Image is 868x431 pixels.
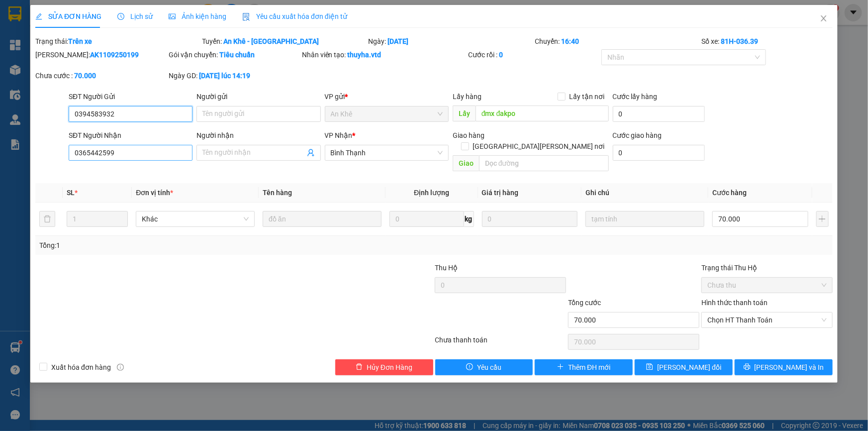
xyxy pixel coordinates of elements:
span: Khác [142,212,249,226]
b: An Khê - [GEOGRAPHIC_DATA] [223,37,319,45]
b: Trên xe [68,37,92,45]
b: [DATE] lúc 14:19 [199,72,250,80]
span: printer [744,363,751,371]
span: Yêu cầu [477,362,501,373]
span: save [646,363,653,371]
span: Bình Thạnh [331,145,443,160]
span: [PERSON_NAME] đổi [657,362,721,373]
span: picture [169,13,176,20]
span: Tên hàng [263,189,292,197]
b: thuyha.vtd [348,51,382,59]
span: Cước hàng [712,189,747,197]
button: plusThêm ĐH mới [535,359,633,375]
label: Hình thức thanh toán [701,299,768,307]
div: [PERSON_NAME]: [35,49,167,60]
span: delete [356,363,363,371]
b: [DATE] [388,37,409,45]
th: Ghi chú [581,183,708,203]
span: SỬA ĐƠN HÀNG [35,12,101,20]
span: Chọn HT Thanh Toán [707,313,827,327]
input: Dọc đường [479,155,609,171]
input: Ghi Chú [585,211,704,227]
div: Nhân viên tạo: [302,49,467,60]
div: Ngày GD: [169,70,300,81]
label: Cước lấy hàng [613,93,658,101]
span: An Khê [331,107,443,121]
span: Giao [453,155,479,171]
span: Lịch sử [117,12,153,20]
span: Thêm ĐH mới [568,362,610,373]
button: deleteHủy Đơn Hàng [335,359,433,375]
button: exclamation-circleYêu cầu [435,359,533,375]
b: Tiêu chuẩn [219,51,255,59]
div: SĐT Người Nhận [69,130,193,141]
span: Tổng cước [568,299,601,307]
input: Dọc đường [476,106,609,121]
span: exclamation-circle [466,363,473,371]
b: 81H-036.39 [721,37,758,45]
div: Trạng thái: [34,36,201,47]
div: Người nhận [196,130,320,141]
span: Lấy [453,106,476,121]
input: Cước giao hàng [613,145,705,161]
div: Chưa thanh toán [434,334,568,352]
button: save[PERSON_NAME] đổi [635,359,733,375]
span: Ảnh kiện hàng [169,12,226,20]
div: Tuyến: [201,36,368,47]
div: Gói vận chuyển: [169,49,300,60]
span: Giá trị hàng [482,189,519,197]
span: Hủy Đơn Hàng [367,362,412,373]
button: printer[PERSON_NAME] và In [735,359,833,375]
span: Lấy tận nơi [566,91,609,102]
div: Người gửi [196,91,320,102]
span: VP Nhận [325,131,353,139]
div: Tổng: 1 [39,240,335,251]
button: delete [39,211,55,227]
button: Close [810,5,838,33]
span: [PERSON_NAME] và In [755,362,824,373]
span: Định lượng [414,189,449,197]
div: Số xe: [700,36,834,47]
span: Lấy hàng [453,93,482,101]
input: 0 [482,211,578,227]
span: [GEOGRAPHIC_DATA][PERSON_NAME] nơi [469,141,609,152]
label: Cước giao hàng [613,131,662,139]
span: clock-circle [117,13,124,20]
span: Đơn vị tính [136,189,173,197]
div: VP gửi [325,91,449,102]
span: kg [464,211,474,227]
b: 0 [499,51,503,59]
b: 16:40 [561,37,579,45]
div: Cước rồi : [468,49,599,60]
div: Chuyến: [534,36,700,47]
span: SL [67,189,75,197]
span: Giao hàng [453,131,484,139]
span: Xuất hóa đơn hàng [47,362,115,373]
span: Chưa thu [707,278,827,293]
span: plus [557,363,564,371]
div: Trạng thái Thu Hộ [701,262,833,273]
span: user-add [307,149,315,157]
button: plus [816,211,829,227]
b: 70.000 [74,72,96,80]
span: edit [35,13,42,20]
span: Thu Hộ [435,264,458,272]
div: SĐT Người Gửi [69,91,193,102]
input: Cước lấy hàng [613,106,705,122]
div: Ngày: [368,36,534,47]
span: close [820,14,828,22]
span: Yêu cầu xuất hóa đơn điện tử [242,12,347,20]
input: VD: Bàn, Ghế [263,211,382,227]
img: icon [242,13,250,21]
b: AK1109250199 [90,51,139,59]
span: info-circle [117,364,124,371]
div: Chưa cước : [35,70,167,81]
